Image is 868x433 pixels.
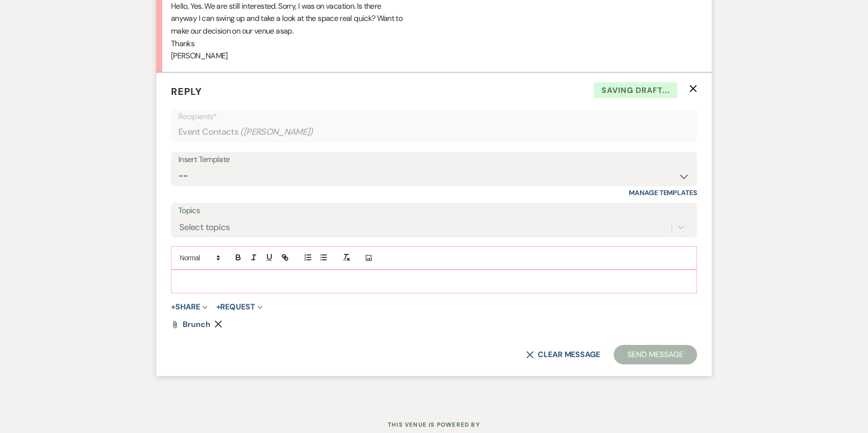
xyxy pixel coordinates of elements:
[216,303,221,311] span: +
[178,204,690,218] label: Topics
[183,321,210,328] a: Brunch
[614,345,697,364] button: Send Message
[178,153,690,167] div: Insert Template
[171,85,202,98] span: Reply
[594,82,678,99] span: Saving draft...
[526,351,600,359] button: Clear message
[178,123,690,142] div: Event Contacts
[629,188,697,197] a: Manage Templates
[183,319,210,329] span: Brunch
[216,303,263,311] button: Request
[171,303,175,311] span: +
[240,126,313,139] span: ( [PERSON_NAME] )
[171,303,208,311] button: Share
[178,110,690,123] p: Recipients*
[179,221,230,234] div: Select topics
